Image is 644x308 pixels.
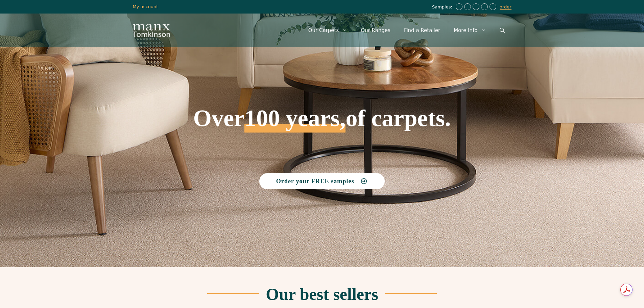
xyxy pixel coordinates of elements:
[244,112,345,133] span: 100 years,
[500,4,511,10] a: order
[302,20,354,41] a: Our Carpets
[133,57,511,133] h1: Over of carpets.
[447,20,493,41] a: More Info
[133,4,158,9] a: My account
[302,20,511,41] nav: Primary
[493,20,511,41] a: Open Search Bar
[133,24,170,37] img: Manx Tomkinson
[432,4,454,10] span: Samples:
[397,20,447,41] a: Find a Retailer
[276,178,354,184] span: Order your FREE samples
[259,173,385,189] a: Order your FREE samples
[266,286,378,303] h2: Our best sellers
[354,20,397,41] a: Our Ranges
